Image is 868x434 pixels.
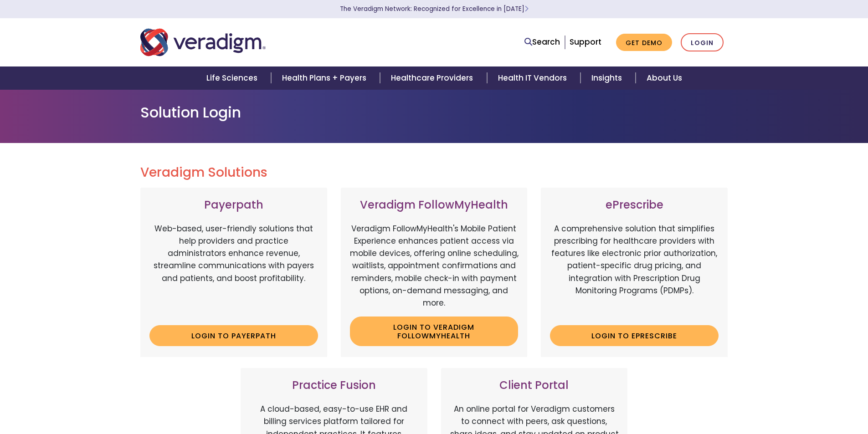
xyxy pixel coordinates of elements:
h3: ePrescribe [550,199,719,212]
a: Health Plans + Payers [271,66,380,90]
h3: Veradigm FollowMyHealth [350,199,519,212]
p: Veradigm FollowMyHealth's Mobile Patient Experience enhances patient access via mobile devices, o... [350,223,519,309]
span: Learn More [524,5,529,13]
a: Support [570,36,601,47]
h2: Veradigm Solutions [140,165,728,180]
img: Veradigm logo [140,27,266,57]
a: Login to Payerpath [149,325,318,346]
h1: Solution Login [140,104,728,121]
a: Health IT Vendors [487,66,580,90]
a: The Veradigm Network: Recognized for Excellence in [DATE]Learn More [340,5,529,13]
p: A comprehensive solution that simplifies prescribing for healthcare providers with features like ... [550,223,719,318]
a: Insights [580,66,636,90]
a: Life Sciences [195,66,271,90]
a: Get Demo [616,34,672,51]
h3: Client Portal [450,379,619,392]
a: Login to ePrescribe [550,325,719,346]
a: Login to Veradigm FollowMyHealth [350,317,519,346]
a: Search [524,36,560,48]
a: About Us [636,66,693,90]
a: Login [681,33,724,52]
h3: Practice Fusion [250,379,418,392]
p: Web-based, user-friendly solutions that help providers and practice administrators enhance revenu... [149,223,318,318]
h3: Payerpath [149,199,318,212]
a: Healthcare Providers [380,66,487,90]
